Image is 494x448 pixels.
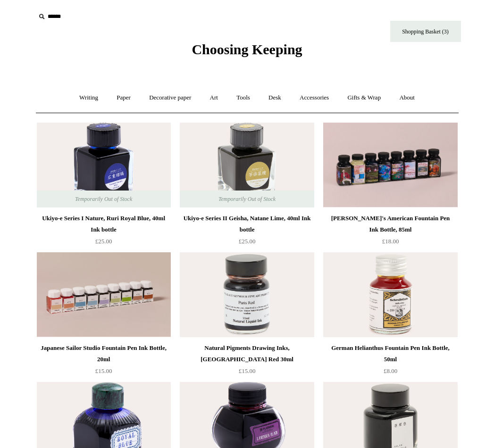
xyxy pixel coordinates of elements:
a: Accessories [291,85,337,110]
img: Noodler's American Fountain Pen Ink Bottle, 85ml [323,123,457,207]
a: Choosing Keeping [192,49,302,56]
a: Gifts & Wrap [339,85,389,110]
a: Writing [71,85,107,110]
img: Japanese Sailor Studio Fountain Pen Ink Bottle, 20ml [37,252,171,337]
img: Natural Pigments Drawing Inks, Paris Red 30ml [180,252,314,337]
span: £25.00 [239,238,256,245]
span: £15.00 [239,367,256,374]
a: Natural Pigments Drawing Inks, Paris Red 30ml Natural Pigments Drawing Inks, Paris Red 30ml [180,252,314,337]
a: Paper [108,85,139,110]
a: [PERSON_NAME]'s American Fountain Pen Ink Bottle, 85ml £18.00 [323,213,457,251]
span: Choosing Keeping [192,41,302,57]
span: £15.00 [95,367,112,374]
span: £8.00 [384,367,397,374]
img: Ukiyo-e Series II Geisha, Natane Lime, 40ml Ink bottle [180,123,314,207]
a: German Helianthus Fountain Pen Ink Bottle, 50ml £8.00 [323,342,457,381]
div: Japanese Sailor Studio Fountain Pen Ink Bottle, 20ml [39,342,168,365]
a: Japanese Sailor Studio Fountain Pen Ink Bottle, 20ml Japanese Sailor Studio Fountain Pen Ink Bott... [37,252,171,337]
a: Ukiyo-e Series II Geisha, Natane Lime, 40ml Ink bottle £25.00 [180,213,314,251]
span: Temporarily Out of Stock [66,191,142,207]
span: Temporarily Out of Stock [209,191,285,207]
div: [PERSON_NAME]'s American Fountain Pen Ink Bottle, 85ml [326,213,455,235]
a: Ukiyo-e Series II Geisha, Natane Lime, 40ml Ink bottle Ukiyo-e Series II Geisha, Natane Lime, 40m... [180,123,314,207]
a: Desk [260,85,290,110]
a: German Helianthus Fountain Pen Ink Bottle, 50ml German Helianthus Fountain Pen Ink Bottle, 50ml [323,252,457,337]
img: German Helianthus Fountain Pen Ink Bottle, 50ml [323,252,457,337]
a: Art [201,85,226,110]
a: About [391,85,423,110]
a: Tools [228,85,259,110]
a: Ukiyo-e Series I Nature, Ruri Royal Blue, 40ml Ink bottle £25.00 [37,213,171,251]
a: Noodler's American Fountain Pen Ink Bottle, 85ml Noodler's American Fountain Pen Ink Bottle, 85ml [323,123,457,207]
div: German Helianthus Fountain Pen Ink Bottle, 50ml [326,342,455,365]
a: Japanese Sailor Studio Fountain Pen Ink Bottle, 20ml £15.00 [37,342,171,381]
span: £18.00 [382,238,399,245]
a: Natural Pigments Drawing Inks, [GEOGRAPHIC_DATA] Red 30ml £15.00 [180,342,314,381]
div: Ukiyo-e Series II Geisha, Natane Lime, 40ml Ink bottle [182,213,311,235]
div: Ukiyo-e Series I Nature, Ruri Royal Blue, 40ml Ink bottle [39,213,168,235]
span: £25.00 [95,238,112,245]
a: Ukiyo-e Series I Nature, Ruri Royal Blue, 40ml Ink bottle Ukiyo-e Series I Nature, Ruri Royal Blu... [37,123,171,207]
a: Shopping Basket (3) [390,21,461,42]
div: Natural Pigments Drawing Inks, [GEOGRAPHIC_DATA] Red 30ml [182,342,311,365]
a: Decorative paper [141,85,200,110]
img: Ukiyo-e Series I Nature, Ruri Royal Blue, 40ml Ink bottle [37,123,171,207]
